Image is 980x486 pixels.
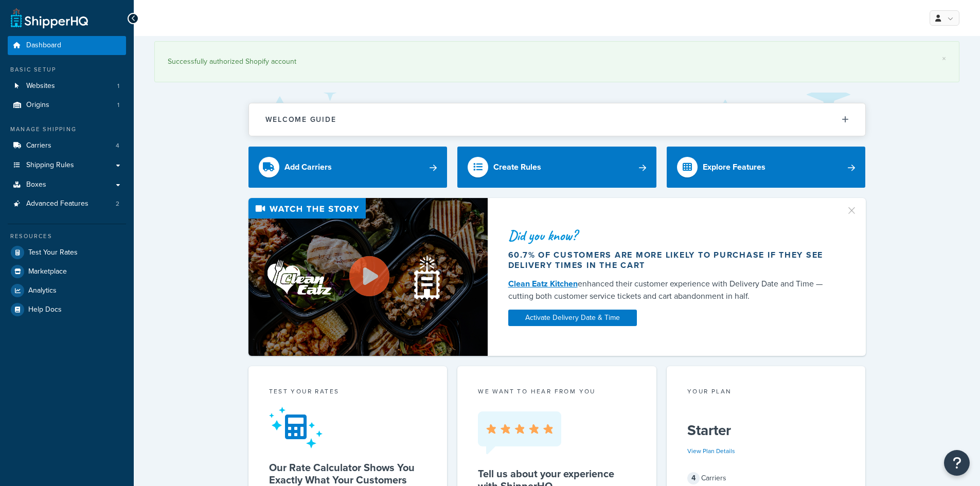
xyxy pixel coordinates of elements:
button: Open Resource Center [944,450,970,476]
span: Help Docs [28,305,62,314]
div: Explore Features [703,160,765,174]
span: 4 [116,141,119,150]
a: Create Rules [457,147,656,188]
h5: Starter [687,422,845,439]
li: Websites [8,77,126,96]
div: Create Rules [493,160,541,174]
span: Analytics [28,286,57,295]
span: 1 [117,101,119,110]
div: Basic Setup [8,65,126,74]
li: Advanced Features [8,194,126,213]
h2: Welcome Guide [265,116,336,123]
div: Resources [8,232,126,241]
div: Add Carriers [284,160,332,174]
a: Help Docs [8,300,126,319]
a: Advanced Features2 [8,194,126,213]
span: 2 [116,200,119,208]
div: enhanced their customer experience with Delivery Date and Time — cutting both customer service ti... [508,278,833,302]
span: Boxes [26,181,46,189]
span: Websites [26,82,55,91]
span: Origins [26,101,49,110]
a: Boxes [8,175,126,194]
div: Test your rates [269,387,427,399]
a: Origins1 [8,96,126,115]
a: Analytics [8,281,126,300]
span: Carriers [26,141,51,150]
a: Explore Features [667,147,866,188]
div: Carriers [687,471,845,485]
a: Activate Delivery Date & Time [508,310,637,326]
div: 60.7% of customers are more likely to purchase if they see delivery times in the cart [508,250,833,271]
div: Successfully authorized Shopify account [168,55,946,69]
div: Your Plan [687,387,845,399]
li: Origins [8,96,126,115]
a: Test Your Rates [8,243,126,262]
img: Video thumbnail [248,198,488,356]
div: Did you know? [508,228,833,243]
div: Manage Shipping [8,125,126,134]
span: Shipping Rules [26,161,74,170]
button: Welcome Guide [249,103,865,136]
span: Marketplace [28,267,67,276]
a: Carriers4 [8,136,126,155]
span: Advanced Features [26,200,88,208]
a: Clean Eatz Kitchen [508,278,578,290]
a: View Plan Details [687,446,735,456]
li: Carriers [8,136,126,155]
a: Add Carriers [248,147,448,188]
a: Dashboard [8,36,126,55]
a: Websites1 [8,77,126,96]
a: Marketplace [8,262,126,281]
a: × [942,55,946,63]
a: Shipping Rules [8,156,126,175]
span: 4 [687,472,700,484]
p: we want to hear from you [478,387,636,396]
span: 1 [117,82,119,91]
span: Test Your Rates [28,248,78,257]
span: Dashboard [26,41,61,50]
